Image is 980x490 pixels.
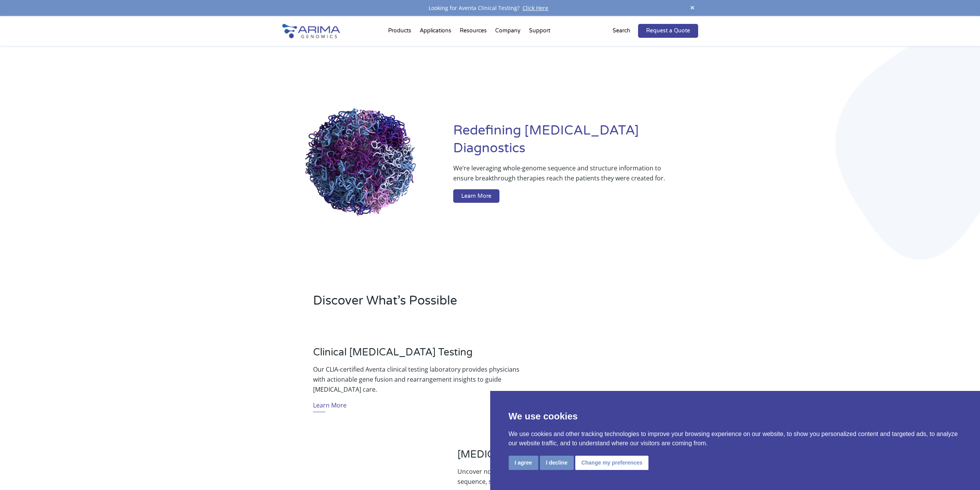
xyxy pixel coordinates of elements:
p: We’re leveraging whole-genome sequence and structure information to ensure breakthrough therapies... [453,163,667,189]
div: Looking for Aventa Clinical Testing? [282,3,698,13]
button: I agree [509,456,538,470]
h2: Discover What’s Possible [313,292,588,315]
button: Change my preferences [575,456,649,470]
a: Request a Quote [638,24,698,38]
a: Click Here [519,4,551,12]
button: I decline [540,456,574,470]
p: We use cookies [509,409,962,423]
p: Our CLIA-certified Aventa clinical testing laboratory provides physicians with actionable gene fu... [313,364,523,394]
a: Learn More [453,189,499,203]
h1: Redefining [MEDICAL_DATA] Diagnostics [453,122,698,163]
a: Learn More [313,400,347,412]
img: Arima-Genomics-logo [282,24,340,38]
p: We use cookies and other tracking technologies to improve your browsing experience on our website... [509,429,962,448]
h3: Clinical [MEDICAL_DATA] Testing [313,346,523,364]
p: Search [613,26,630,36]
h3: [MEDICAL_DATA] Genomics [457,448,667,466]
